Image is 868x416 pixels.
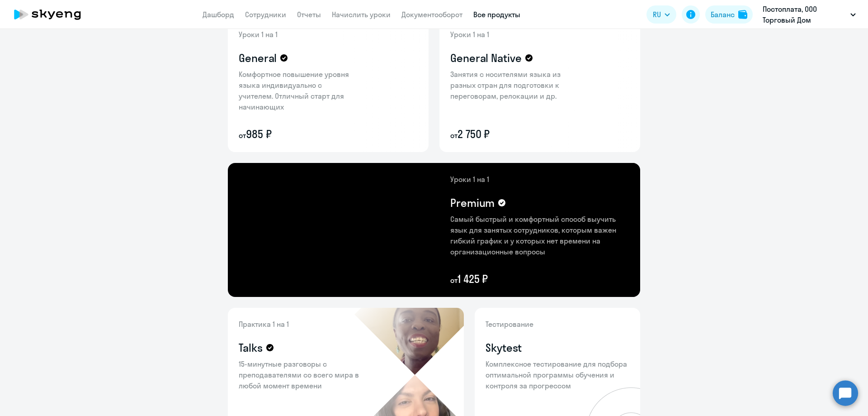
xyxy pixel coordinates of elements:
a: Сотрудники [245,10,286,19]
img: general-native-content-bg.png [439,18,582,152]
h4: Talks [239,340,263,355]
p: Уроки 1 на 1 [450,174,629,185]
p: Уроки 1 на 1 [239,29,356,40]
p: Постоплата, ООО Торговый Дом "МОРОЗКО" [763,4,847,25]
img: balance [738,10,747,19]
h4: Premium [450,196,495,210]
small: от [450,131,458,140]
p: 985 ₽ [239,127,356,141]
p: Комплексное тестирование для подбора оптимальной программы обучения и контроля за прогрессом [486,359,629,391]
p: Самый быстрый и комфортный способ выучить язык для занятых сотрудников, которым важен гибкий граф... [450,214,629,257]
a: Документооборот [401,10,462,19]
button: RU [646,5,676,24]
img: general-content-bg.png [228,18,364,152]
div: Баланс [711,9,735,20]
p: 1 425 ₽ [450,272,629,286]
h4: General [239,51,277,65]
button: Балансbalance [705,5,753,24]
p: 2 750 ₽ [450,127,568,141]
p: Тестирование [486,319,629,330]
p: Уроки 1 на 1 [450,29,568,40]
p: Практика 1 на 1 [239,319,365,330]
h4: Skytest [486,340,522,355]
button: Постоплата, ООО Торговый Дом "МОРОЗКО" [758,4,860,25]
small: от [450,276,458,285]
small: от [239,131,246,140]
a: Начислить уроки [332,10,391,19]
a: Отчеты [297,10,321,19]
p: 15-минутные разговоры с преподавателями со всего мира в любой момент времени [239,359,365,391]
h4: General Native [450,51,522,65]
span: RU [653,9,661,20]
p: Комфортное повышение уровня языка индивидуально с учителем. Отличный старт для начинающих [239,69,356,112]
p: Занятия с носителями языка из разных стран для подготовки к переговорам, релокации и др. [450,69,568,101]
img: premium-content-bg.png [325,163,640,297]
a: Дашборд [203,10,234,19]
a: Все продукты [473,10,520,19]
